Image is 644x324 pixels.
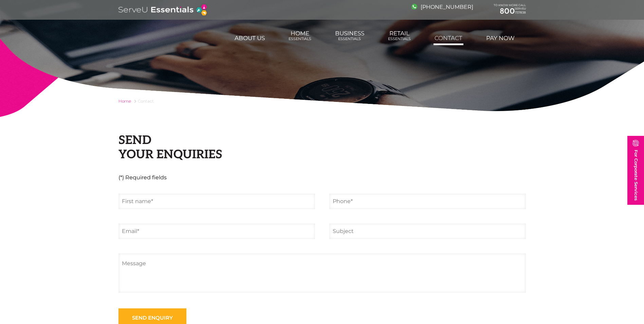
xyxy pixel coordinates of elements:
[494,4,526,16] div: TO KNOW MORE CALL SERVEU
[494,7,526,16] a: 800737838
[118,133,526,162] h2: Send Your enquiries
[289,37,311,41] span: Essentials
[118,194,315,209] input: First name*
[434,31,463,45] a: Contact
[388,37,411,41] span: Essentials
[334,26,365,45] a: BusinessEssentials
[411,4,417,10] img: image
[387,26,412,45] a: RetailEssentials
[485,31,516,45] a: Pay Now
[632,140,639,146] img: image
[329,194,526,209] input: Phone*
[118,223,315,239] input: Email*
[335,37,364,41] span: Essentials
[500,6,515,16] span: 800
[118,174,167,182] small: (*) Required fields
[118,98,131,104] a: Home
[329,223,526,239] input: Subject
[234,31,266,45] a: About us
[411,4,473,10] a: [PHONE_NUMBER]
[138,98,154,104] span: Contact
[118,3,208,16] img: logo
[627,136,644,205] a: For Corporate Services
[288,26,312,45] a: HomeEssentials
